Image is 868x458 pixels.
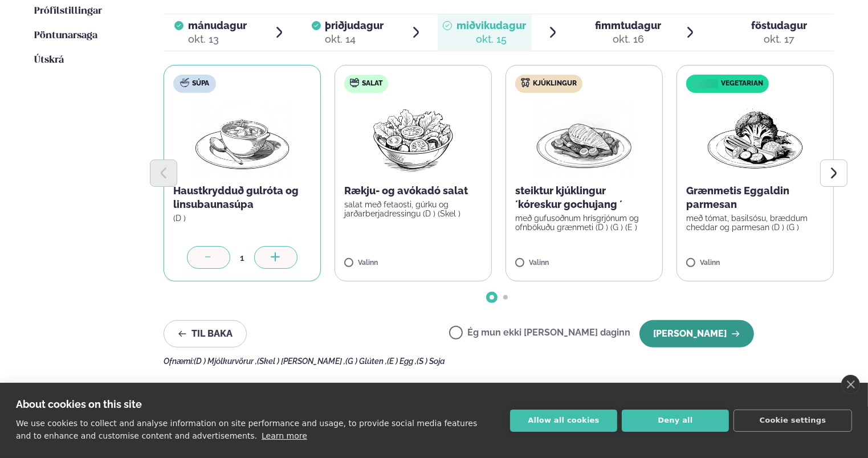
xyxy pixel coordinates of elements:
img: Vegan.png [705,102,805,175]
button: Allow all cookies [510,410,617,432]
div: 1 [230,251,254,264]
p: Grænmetis Eggaldin parmesan [686,184,824,211]
p: með tómat, basilsósu, bræddum cheddar og parmesan (D ) (G ) [686,214,824,232]
div: okt. 13 [188,32,247,46]
div: okt. 15 [457,32,526,46]
span: (E ) Egg , [387,357,417,366]
button: Cookie settings [733,410,852,432]
img: Soup.png [192,102,292,175]
div: Ofnæmi: [164,357,834,366]
span: Útskrá [34,55,64,65]
span: (S ) Soja [417,357,445,366]
button: Previous slide [150,160,177,187]
img: Salad.png [363,102,464,175]
a: Útskrá [34,54,64,67]
div: okt. 17 [752,32,808,46]
img: icon [689,79,720,89]
button: Next slide [820,160,847,187]
strong: About cookies on this site [16,398,142,410]
button: Til baka [164,320,247,347]
p: salat með fetaosti, gúrku og jarðarberjadressingu (D ) (Skel ) [344,200,482,218]
p: steiktur kjúklingur ´kóreskur gochujang ´ [515,184,653,211]
span: föstudagur [752,19,808,31]
button: Deny all [622,410,729,432]
p: (D ) [173,214,311,223]
span: miðvikudagur [457,19,526,31]
p: We use cookies to collect and analyse information on site performance and usage, to provide socia... [16,419,477,440]
span: mánudagur [188,19,247,31]
a: Pöntunarsaga [34,29,97,43]
a: close [841,375,860,394]
img: soup.svg [180,78,189,87]
a: Learn more [262,431,307,440]
span: Go to slide 1 [490,295,494,300]
span: Pöntunarsaga [34,31,97,40]
img: chicken.svg [521,78,530,87]
span: fimmtudagur [596,19,662,31]
span: (Skel ) [PERSON_NAME] , [257,357,345,366]
span: Súpa [192,79,209,88]
span: Kjúklingur [533,79,577,88]
span: Go to slide 2 [503,295,508,300]
a: Prófílstillingar [34,5,102,18]
img: Chicken-breast.png [534,102,634,175]
div: okt. 14 [325,32,384,46]
p: Rækju- og avókadó salat [344,184,482,198]
p: Haustkrydduð gulróta og linsubaunasúpa [173,184,311,211]
span: Vegetarian [721,79,763,88]
span: (G ) Glúten , [345,357,387,366]
span: Salat [362,79,382,88]
span: þriðjudagur [325,19,384,31]
span: (D ) Mjólkurvörur , [194,357,257,366]
button: [PERSON_NAME] [639,320,754,347]
span: Prófílstillingar [34,6,102,16]
img: salad.svg [350,78,359,87]
div: okt. 16 [596,32,662,46]
p: með gufusoðnum hrísgrjónum og ofnbökuðu grænmeti (D ) (G ) (E ) [515,214,653,232]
